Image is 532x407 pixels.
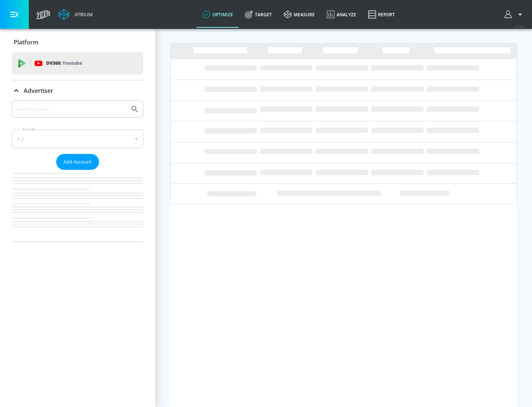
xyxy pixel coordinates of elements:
span: Add Account [64,158,92,166]
div: Advertiser [12,80,143,101]
p: Advertiser [24,87,53,95]
div: Platform [12,32,143,53]
a: measure [278,1,321,28]
a: Target [239,1,278,28]
a: optimize [197,1,239,28]
a: Atrium [58,9,93,20]
p: DV360: [46,59,82,67]
div: Advertiser [12,101,143,242]
nav: list of Advertiser [12,170,143,242]
button: Add Account [56,154,99,170]
p: Platform [14,38,38,46]
div: A-Z [12,129,143,148]
label: Sort By [21,127,37,132]
div: DV360: Youtube [12,52,143,74]
p: Youtube [62,59,82,67]
input: Search by name [15,104,127,114]
div: Atrium [72,11,93,18]
a: Analyze [321,1,362,28]
span: v 4.33.5 [514,24,525,28]
a: Report [362,1,401,28]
